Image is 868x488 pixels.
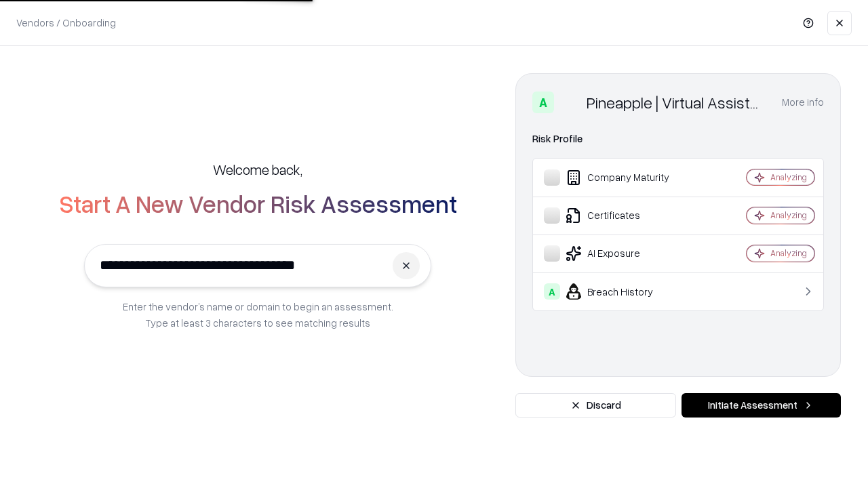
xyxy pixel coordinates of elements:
[587,91,766,113] div: Pineapple | Virtual Assistant Agency
[559,91,581,113] img: Pineapple | Virtual Assistant Agency
[770,209,807,221] div: Analyzing
[532,91,554,113] div: A
[782,90,824,115] button: More info
[544,283,706,300] div: Breach History
[770,171,807,183] div: Analyzing
[213,160,302,179] h5: Welcome back,
[123,298,393,331] p: Enter the vendor’s name or domain to begin an assessment. Type at least 3 characters to see match...
[682,393,841,418] button: Initiate Assessment
[515,393,676,418] button: Discard
[532,131,824,147] div: Risk Profile
[770,247,807,259] div: Analyzing
[544,207,706,224] div: Certificates
[16,16,116,30] p: Vendors / Onboarding
[544,283,560,300] div: A
[544,245,706,262] div: AI Exposure
[544,169,706,186] div: Company Maturity
[59,190,457,217] h2: Start A New Vendor Risk Assessment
